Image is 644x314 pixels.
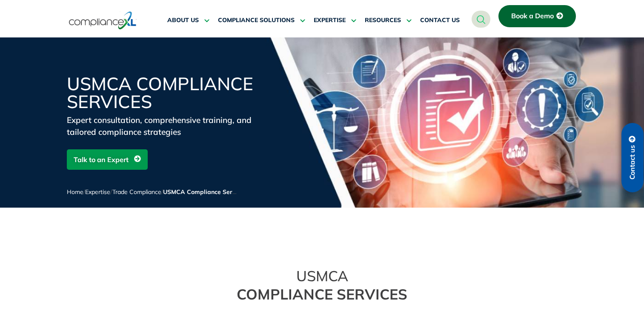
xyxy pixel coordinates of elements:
a: Expertise [85,188,110,196]
a: EXPERTISE [314,10,356,31]
a: ABOUT US [167,10,209,31]
a: CONTACT US [420,10,460,31]
a: navsearch-button [472,11,490,28]
h2: USMCA [67,267,578,303]
span: RESOURCES [365,17,401,24]
span: USMCA Compliance Services [163,188,247,196]
span: COMPLIANCE SOLUTIONS [218,17,295,24]
h1: USMCA Compliance Services [67,75,271,111]
a: Home [67,188,83,196]
span: / / / [67,188,247,196]
span: EXPERTISE [314,17,346,24]
span: Book a Demo [511,12,554,20]
div: Expert consultation, comprehensive training, and tailored compliance strategies [67,114,271,138]
span: Talk to an Expert [74,151,129,168]
a: Book a Demo [498,5,576,27]
a: RESOURCES [365,10,412,31]
a: Talk to an Expert [67,149,148,170]
a: Trade Compliance [112,188,161,196]
span: CONTACT US [420,17,460,24]
strong: COMPLIANCE SERVICES [237,285,407,303]
a: Contact us [621,123,644,192]
a: COMPLIANCE SOLUTIONS [218,10,305,31]
span: Contact us [629,145,636,180]
img: logo-one.svg [69,11,137,30]
span: ABOUT US [167,17,199,24]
